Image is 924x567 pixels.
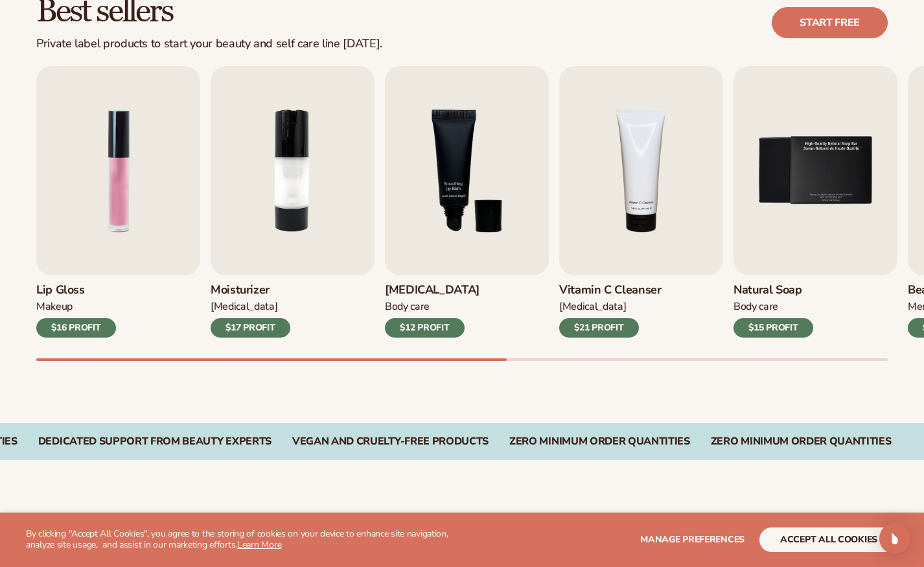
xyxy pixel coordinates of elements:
div: $17 PROFIT [211,318,290,338]
a: 5 / 9 [733,66,897,338]
div: [MEDICAL_DATA] [211,300,290,314]
div: Open Intercom Messenger [879,523,910,554]
a: Start free [772,7,888,38]
a: 4 / 9 [559,66,723,338]
a: Learn More [237,538,281,551]
h3: Lip Gloss [36,283,116,297]
div: Body Care [385,300,479,314]
a: 2 / 9 [211,66,375,338]
div: $16 PROFIT [36,318,116,338]
p: By clicking "Accept All Cookies", you agree to the storing of cookies on your device to enhance s... [26,529,479,551]
div: Zero Minimum Order QuantitieS [509,435,690,448]
div: Body Care [733,300,813,314]
h3: Vitamin C Cleanser [559,283,662,297]
div: Makeup [36,300,116,314]
div: DEDICATED SUPPORT FROM BEAUTY EXPERTS [38,435,271,448]
button: Manage preferences [640,527,745,552]
div: Vegan and Cruelty-Free Products [292,435,489,448]
h3: Moisturizer [211,283,290,297]
div: $12 PROFIT [385,318,465,338]
div: [MEDICAL_DATA] [559,300,662,314]
div: $15 PROFIT [733,318,813,338]
a: 1 / 9 [36,66,200,338]
div: $21 PROFIT [559,318,639,338]
h3: Natural Soap [733,283,813,297]
a: 3 / 9 [385,66,549,338]
div: Zero Minimum Order QuantitieS [711,435,892,448]
span: Manage preferences [640,533,745,546]
h3: [MEDICAL_DATA] [385,283,479,297]
button: accept all cookies [759,527,898,552]
div: Private label products to start your beauty and self care line [DATE]. [36,37,382,51]
h2: Explore high-quality product formulas [36,512,888,555]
